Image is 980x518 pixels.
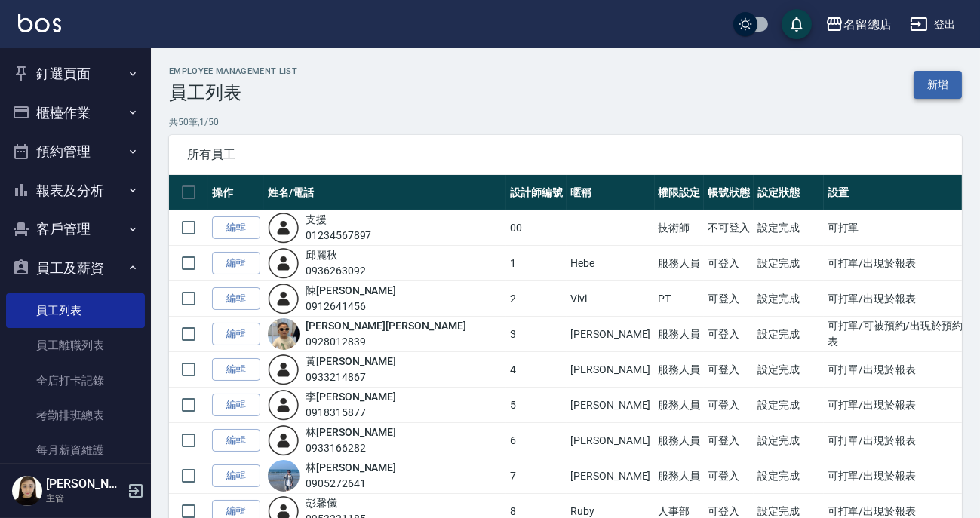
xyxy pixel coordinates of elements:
[655,210,705,246] td: 技術師
[212,358,260,382] a: 編輯
[208,175,264,210] th: 操作
[306,461,396,474] a: 林[PERSON_NAME]
[704,352,754,388] td: 可登入
[6,398,145,433] a: 考勤排班總表
[169,82,297,103] h3: 員工列表
[567,246,654,281] td: Hebe
[754,352,824,388] td: 設定完成
[306,284,396,296] a: 陳[PERSON_NAME]
[843,15,892,34] div: 名留總店
[704,281,754,317] td: 可登入
[655,388,705,423] td: 服務人員
[268,247,300,279] img: user-login-man-human-body-mobile-person-512.png
[567,352,654,388] td: [PERSON_NAME]
[704,388,754,423] td: 可登入
[914,71,962,99] a: 新增
[6,433,145,467] a: 每月薪資維護
[655,317,705,352] td: 服務人員
[6,132,145,171] button: 預約管理
[506,175,567,210] th: 設計師編號
[268,354,300,385] img: user-login-man-human-body-mobile-person-512.png
[567,281,654,317] td: Vivi
[46,492,123,505] p: 主管
[212,429,260,452] a: 編輯
[306,476,396,492] div: 0905272641
[306,228,371,244] div: 01234567897
[567,317,654,352] td: [PERSON_NAME]
[782,9,812,39] button: save
[268,389,300,421] img: user-login-man-human-body-mobile-person-512.png
[268,425,300,456] img: user-login-man-human-body-mobile-person-512.png
[6,328,145,363] a: 員工離職列表
[567,458,654,494] td: [PERSON_NAME]
[212,323,260,346] a: 編輯
[169,66,297,76] h2: Employee Management List
[506,352,567,388] td: 4
[704,458,754,494] td: 可登入
[12,476,42,506] img: Person
[6,171,145,210] button: 報表及分析
[567,388,654,423] td: [PERSON_NAME]
[169,115,962,129] p: 共 50 筆, 1 / 50
[6,93,145,133] button: 櫃檯作業
[212,394,260,417] a: 編輯
[704,246,754,281] td: 可登入
[655,458,705,494] td: 服務人員
[506,246,567,281] td: 1
[268,283,300,314] img: user-login-man-human-body-mobile-person-512.png
[268,460,300,492] img: avatar.jpeg
[754,175,824,210] th: 設定狀態
[264,175,506,210] th: 姓名/電話
[655,423,705,458] td: 服務人員
[212,252,260,275] a: 編輯
[212,287,260,311] a: 編輯
[268,318,300,350] img: avatar.jpeg
[754,458,824,494] td: 設定完成
[6,54,145,93] button: 釘選頁面
[506,423,567,458] td: 6
[655,175,705,210] th: 權限設定
[306,249,337,261] a: 邱麗秋
[6,249,145,288] button: 員工及薪資
[306,334,466,350] div: 0928012839
[306,213,327,225] a: 支援
[819,9,898,40] button: 名留總店
[306,440,396,456] div: 0933166282
[754,281,824,317] td: 設定完成
[306,299,396,314] div: 0912641456
[306,320,466,332] a: [PERSON_NAME][PERSON_NAME]
[306,391,396,403] a: 李[PERSON_NAME]
[904,11,962,38] button: 登出
[754,388,824,423] td: 設定完成
[506,281,567,317] td: 2
[306,405,396,421] div: 0918315877
[704,423,754,458] td: 可登入
[187,147,944,162] span: 所有員工
[268,212,300,244] img: user-login-man-human-body-mobile-person-512.png
[754,210,824,246] td: 設定完成
[506,317,567,352] td: 3
[506,388,567,423] td: 5
[655,352,705,388] td: 服務人員
[655,246,705,281] td: 服務人員
[306,497,337,509] a: 彭馨儀
[18,14,61,32] img: Logo
[306,426,396,438] a: 林[PERSON_NAME]
[567,423,654,458] td: [PERSON_NAME]
[46,477,123,492] h5: [PERSON_NAME]
[6,293,145,328] a: 員工列表
[704,175,754,210] th: 帳號狀態
[754,246,824,281] td: 設定完成
[306,263,366,279] div: 0936263092
[306,369,396,385] div: 0933214867
[212,216,260,240] a: 編輯
[306,355,396,367] a: 黃[PERSON_NAME]
[754,423,824,458] td: 設定完成
[655,281,705,317] td: PT
[704,317,754,352] td: 可登入
[754,317,824,352] td: 設定完成
[6,210,145,249] button: 客戶管理
[506,458,567,494] td: 7
[6,363,145,398] a: 全店打卡記錄
[212,464,260,488] a: 編輯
